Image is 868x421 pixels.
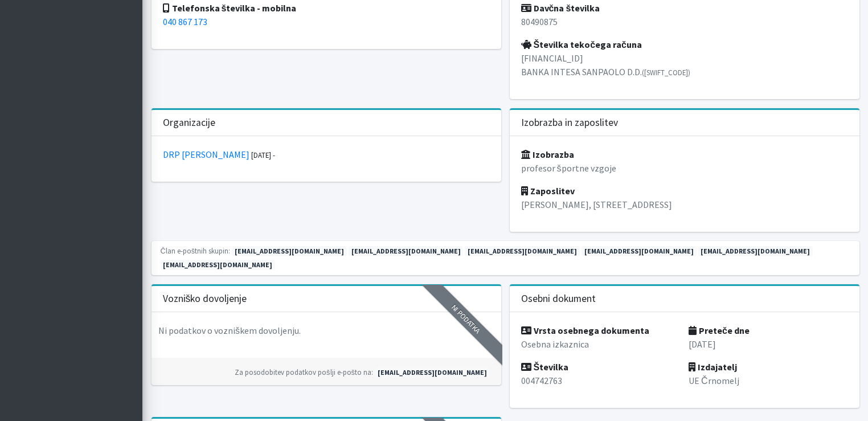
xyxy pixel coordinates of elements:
[521,337,681,351] p: Osebna izkaznica
[163,2,297,14] strong: Telefonska številka - mobilna
[521,198,848,211] p: [PERSON_NAME], [STREET_ADDRESS]
[521,149,574,160] strong: Izobrazba
[689,325,750,336] strong: Preteče dne
[465,246,580,256] span: [EMAIL_ADDRESS][DOMAIN_NAME]
[689,337,848,351] p: [DATE]
[163,117,215,129] h3: Organizacije
[689,361,737,373] strong: Izdajatelj
[161,260,276,270] span: [EMAIL_ADDRESS][DOMAIN_NAME]
[349,246,464,256] span: [EMAIL_ADDRESS][DOMAIN_NAME]
[521,374,681,387] p: 004742763
[163,16,207,27] a: 040 867 173
[642,68,690,77] small: ([SWIFT_CODE])
[412,265,519,372] div: Ni podatka
[251,150,275,160] small: [DATE] -
[521,2,600,14] strong: Davčna številka
[521,185,575,197] strong: Zaposlitev
[521,293,596,305] h3: Osebni dokument
[235,367,373,377] small: Za posodobitev podatkov pošlji e-pošto na:
[375,367,490,378] a: [EMAIL_ADDRESS][DOMAIN_NAME]
[161,246,231,255] small: Član e-poštnih skupin:
[521,15,848,28] p: 80490875
[232,246,347,256] span: [EMAIL_ADDRESS][DOMAIN_NAME]
[582,246,697,256] span: [EMAIL_ADDRESS][DOMAIN_NAME]
[163,293,247,305] h3: Vozniško dovoljenje
[521,325,649,336] strong: Vrsta osebnega dokumenta
[521,161,848,175] p: profesor športne vzgoje
[698,246,813,256] span: [EMAIL_ADDRESS][DOMAIN_NAME]
[521,117,618,129] h3: Izobrazba in zaposlitev
[158,324,301,337] p: Ni podatkov o vozniškem dovoljenju.
[163,149,249,160] a: DRP [PERSON_NAME]
[521,39,642,50] strong: Številka tekočega računa
[521,361,569,373] strong: Številka
[689,374,848,387] p: UE Črnomelj
[521,51,848,79] p: [FINANCIAL_ID] BANKA INTESA SANPAOLO D.D.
